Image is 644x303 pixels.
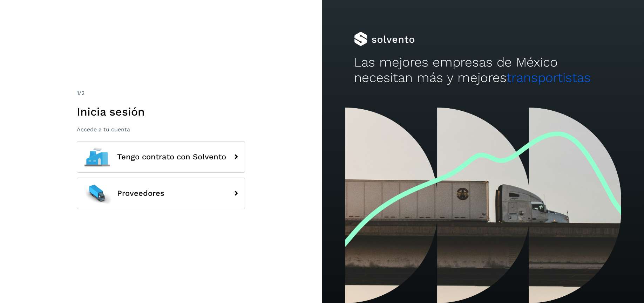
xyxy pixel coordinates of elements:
button: Proveedores [77,178,245,209]
span: transportistas [507,70,591,85]
div: /2 [77,89,245,97]
h1: Inicia sesión [77,105,245,118]
h2: Las mejores empresas de México necesitan más y mejores [354,55,612,86]
button: Tengo contrato con Solvento [77,141,245,173]
p: Accede a tu cuenta [77,126,245,133]
span: Proveedores [117,189,164,198]
span: Tengo contrato con Solvento [117,153,226,161]
span: 1 [77,90,79,96]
